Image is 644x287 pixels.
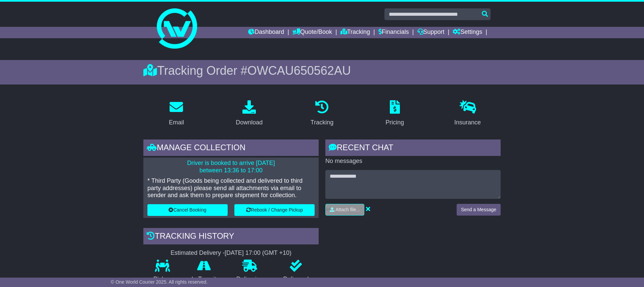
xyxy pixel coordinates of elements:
p: In Transit [182,276,227,283]
a: Quote/Book [292,27,332,38]
div: Tracking history [143,228,319,246]
span: © One World Courier 2025. All rights reserved. [111,279,208,285]
div: Tracking [311,118,333,127]
div: Download [236,118,263,127]
span: OWCAU650562AU [247,64,351,77]
p: Delivered [273,276,319,283]
div: Estimated Delivery - [143,249,319,257]
p: Driver is booked to arrive [DATE] between 13:36 to 17:00 [147,160,315,174]
div: Manage collection [143,139,319,158]
a: Dashboard [248,27,284,38]
p: No messages [325,158,501,165]
button: Cancel Booking [147,204,228,216]
a: Email [165,98,188,129]
a: Tracking [306,98,338,129]
div: Email [169,118,184,127]
a: Tracking [340,27,370,38]
div: Tracking Order # [143,63,501,78]
p: Delivering [226,276,273,283]
a: Settings [453,27,482,38]
button: Rebook / Change Pickup [234,204,315,216]
a: Download [231,98,267,129]
a: Insurance [450,98,485,129]
div: Pricing [385,118,404,127]
a: Pricing [381,98,408,129]
p: Pickup [143,276,182,283]
a: Support [417,27,445,38]
a: Financials [378,27,409,38]
p: * Third Party (Goods being collected and delivered to third party addresses) please send all atta... [147,177,315,199]
div: Insurance [454,118,481,127]
div: RECENT CHAT [325,139,501,158]
button: Send a Message [457,204,501,216]
div: [DATE] 17:00 (GMT +10) [225,249,291,257]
